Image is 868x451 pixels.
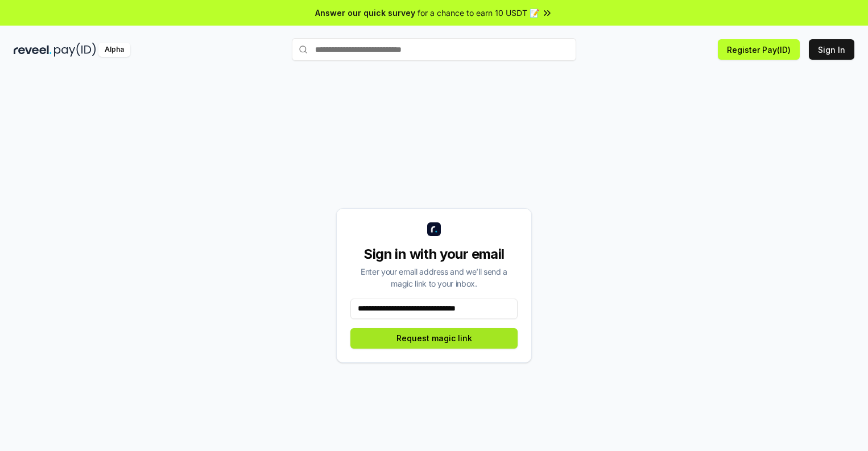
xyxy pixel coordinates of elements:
button: Request magic link [350,328,518,349]
img: reveel_dark [14,43,52,57]
img: logo_small [427,222,441,236]
img: pay_id [54,43,96,57]
button: Register Pay(ID) [718,39,800,60]
div: Alpha [98,43,130,57]
div: Sign in with your email [350,245,518,263]
span: Answer our quick survey [315,7,415,19]
span: for a chance to earn 10 USDT 📝 [418,7,539,19]
button: Sign In [809,39,854,60]
div: Enter your email address and we’ll send a magic link to your inbox. [350,266,518,289]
